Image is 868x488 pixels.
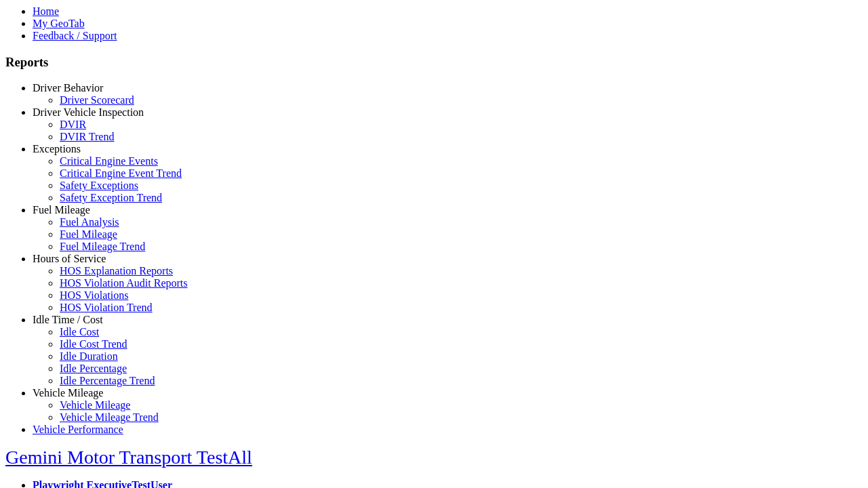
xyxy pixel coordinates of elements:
a: Feedback / Support [33,30,117,41]
a: Safety Exceptions [60,180,138,191]
a: Vehicle Mileage [33,387,103,399]
a: Idle Cost [60,326,99,338]
a: Fuel Analysis [60,216,119,228]
h3: Reports [5,55,863,70]
a: Gemini Motor Transport TestAll [5,447,252,468]
a: Critical Engine Event Trend [60,167,182,179]
a: HOS Violation Audit Reports [60,277,188,289]
a: Hours of Service [33,253,106,264]
a: Fuel Mileage [33,204,90,216]
a: HOS Violation Trend [60,302,153,313]
a: Safety Exception Trend [60,192,162,203]
a: Vehicle Mileage [60,399,130,411]
a: Driver Vehicle Inspection [33,106,144,118]
a: Driver Behavior [33,82,103,94]
a: Driver Scorecard [60,94,134,106]
a: Idle Cost Trend [60,338,127,350]
a: Idle Time / Cost [33,314,103,325]
a: Critical Engine Events [60,155,158,167]
a: Home [33,5,59,17]
a: DVIR Trend [60,131,114,142]
a: Idle Duration [60,350,118,362]
a: HOS Explanation Reports [60,265,173,277]
a: Vehicle Mileage Trend [60,411,159,423]
a: Exceptions [33,143,81,155]
a: Idle Percentage Trend [60,375,155,386]
a: Idle Percentage [60,363,127,374]
a: Fuel Mileage [60,228,117,240]
a: My GeoTab [33,18,85,29]
a: Vehicle Performance [33,424,123,435]
a: Fuel Mileage Trend [60,241,145,252]
a: DVIR [60,119,86,130]
a: HOS Violations [60,289,128,301]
